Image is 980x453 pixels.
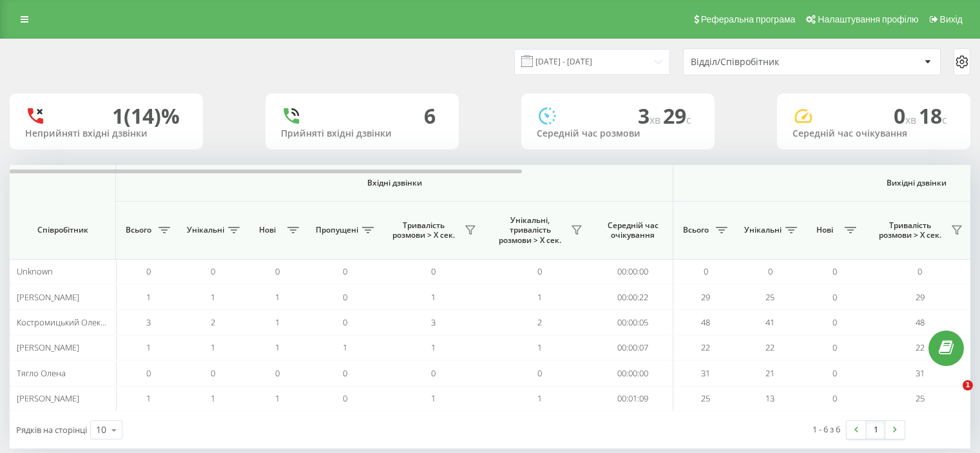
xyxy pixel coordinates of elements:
div: Середній час очікування [793,128,955,139]
span: Пропущені [316,225,358,235]
div: 1 (14)% [112,104,180,128]
span: 3 [638,102,663,130]
span: Тягло Олена [17,367,66,379]
span: хв [649,113,663,127]
div: Неприйняті вхідні дзвінки [25,128,187,139]
span: Рядків на сторінці [16,424,87,436]
span: 0 [894,102,919,130]
span: 1 [146,291,151,303]
span: 1 [275,316,280,328]
span: 18 [919,102,947,130]
span: хв [905,113,919,127]
span: c [686,113,691,127]
span: 0 [146,265,151,277]
div: Відділ/Співробітник [691,57,845,68]
iframe: Intercom live chat [936,380,967,411]
span: Нові [251,225,283,235]
span: 3 [431,316,436,328]
span: 41 [765,316,774,328]
span: 0 [343,316,347,328]
span: 0 [211,265,215,277]
span: 1 [146,392,151,404]
span: 22 [701,342,710,353]
span: Унікальні [187,225,224,235]
span: 21 [765,367,774,379]
span: 0 [537,367,542,379]
span: 25 [765,291,774,303]
td: 00:00:05 [593,310,673,335]
div: 6 [424,104,436,128]
span: 0 [211,367,215,379]
span: Унікальні [744,225,782,235]
a: 1 [866,421,885,439]
span: 25 [916,392,925,404]
span: Налаштування профілю [818,14,918,24]
span: 29 [916,291,925,303]
span: Унікальні, тривалість розмови > Х сек. [493,215,567,246]
span: 2 [537,316,542,328]
span: [PERSON_NAME] [17,342,79,353]
span: Тривалість розмови > Х сек. [873,220,947,240]
span: [PERSON_NAME] [17,392,79,404]
span: 29 [701,291,710,303]
span: 1 [275,291,280,303]
span: 0 [275,265,280,277]
td: 00:00:00 [593,360,673,385]
span: 1 [146,342,151,353]
span: Співробітник [21,225,104,235]
span: Костромицький Олександр [17,316,124,328]
span: 48 [916,316,925,328]
span: Всього [122,225,155,235]
span: 1 [275,392,280,404]
span: 0 [343,265,347,277]
span: 29 [663,102,691,130]
span: Реферальна програма [701,14,796,24]
span: 0 [343,367,347,379]
td: 00:00:00 [593,259,673,284]
span: 1 [431,392,436,404]
span: c [942,113,947,127]
div: 1 - 6 з 6 [812,423,840,436]
span: 0 [832,367,837,379]
span: 13 [765,392,774,404]
span: 0 [832,342,837,353]
span: 22 [765,342,774,353]
span: Всього [680,225,712,235]
span: 1 [211,342,215,353]
span: 0 [832,291,837,303]
span: 1 [963,380,973,390]
td: 00:00:07 [593,335,673,360]
span: 0 [704,265,708,277]
span: 1 [275,342,280,353]
span: 31 [701,367,710,379]
span: 2 [211,316,215,328]
span: 0 [768,265,773,277]
span: 0 [431,265,436,277]
span: 0 [343,291,347,303]
span: 25 [701,392,710,404]
span: 0 [343,392,347,404]
span: 3 [146,316,151,328]
span: 1 [431,342,436,353]
div: 10 [96,423,106,436]
span: Unknown [17,265,53,277]
span: 0 [918,265,922,277]
span: 1 [537,392,542,404]
span: 1 [537,342,542,353]
span: 0 [832,316,837,328]
span: 0 [146,367,151,379]
span: Вхідні дзвінки [149,178,639,188]
span: 22 [916,342,925,353]
span: 0 [431,367,436,379]
span: 0 [275,367,280,379]
span: [PERSON_NAME] [17,291,79,303]
span: 1 [343,342,347,353]
span: 1 [211,392,215,404]
span: 0 [832,392,837,404]
div: Середній час розмови [537,128,699,139]
td: 00:01:09 [593,386,673,411]
span: 1 [211,291,215,303]
span: Нові [809,225,841,235]
span: 48 [701,316,710,328]
span: 0 [537,265,542,277]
